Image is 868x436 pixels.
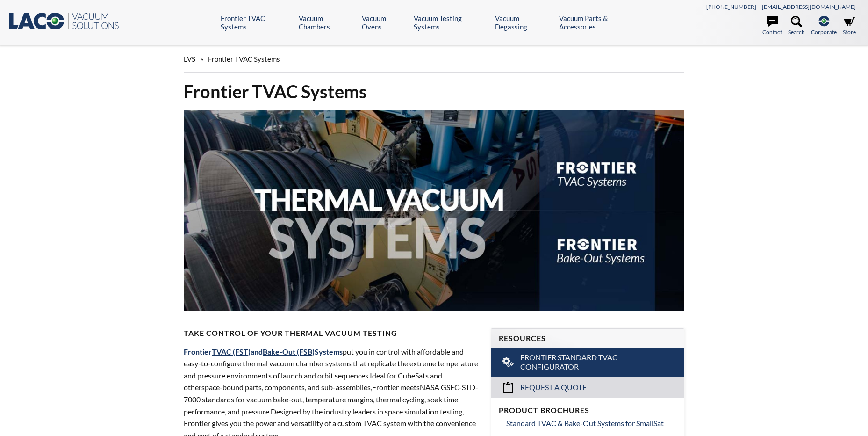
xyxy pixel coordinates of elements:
[184,383,478,415] span: NASA GSFC-STD-7000 standards for vacuum bake-out, temperature margins, thermal cycling, soak time...
[263,347,315,356] a: Bake-Out (FSB)
[520,383,587,392] span: Request a Quote
[491,377,684,398] a: Request a Quote
[788,16,805,36] a: Search
[811,28,837,36] span: Corporate
[184,46,684,73] div: »
[559,14,645,31] a: Vacuum Parts & Accessories
[762,3,856,10] a: [EMAIL_ADDRESS][DOMAIN_NAME]
[299,14,355,31] a: Vacuum Chambers
[221,14,291,31] a: Frontier TVAC Systems
[362,14,407,31] a: Vacuum Ovens
[212,347,251,356] a: TVAC (FST)
[414,14,488,31] a: Vacuum Testing Systems
[184,110,684,311] img: Thermal Vacuum Systems header
[184,359,478,392] span: xtreme temperature and pressure environments of launch and orbit sequences. eal for CubeSats and ...
[201,383,372,392] span: space-bound parts, components, and sub-assemblies,
[706,3,756,10] a: [PHONE_NUMBER]
[491,348,684,377] a: Frontier Standard TVAC Configurator
[184,328,480,338] h4: Take Control of Your Thermal Vacuum Testing
[499,406,676,415] h4: Product Brochures
[184,80,684,103] h1: Frontier TVAC Systems
[184,347,343,356] span: Frontier and Systems
[184,55,195,63] span: LVS
[843,16,856,36] a: Store
[506,419,664,428] span: Standard TVAC & Bake-Out Systems for SmallSat
[495,14,552,31] a: Vacuum Degassing
[762,16,782,36] a: Contact
[520,353,656,372] span: Frontier Standard TVAC Configurator
[370,371,376,380] span: Id
[208,55,280,63] span: Frontier TVAC Systems
[499,334,676,343] h4: Resources
[506,417,676,429] a: Standard TVAC & Bake-Out Systems for SmallSat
